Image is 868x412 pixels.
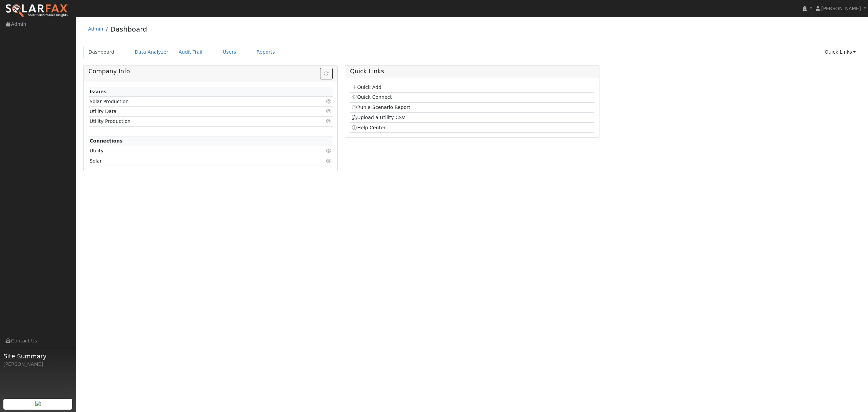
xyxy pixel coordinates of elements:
i: Click to view [325,109,332,114]
div: [PERSON_NAME] [3,361,73,368]
td: Utility [88,146,293,156]
a: Audit Trail [174,46,208,58]
img: retrieve [35,401,41,406]
img: SolarFax [5,4,69,18]
i: Click to view [325,158,332,163]
td: Solar [88,156,293,166]
a: Upload a Utility CSV [351,115,405,120]
h5: Company Info [88,68,333,75]
td: Utility Production [88,116,293,126]
a: Quick Connect [351,94,392,100]
i: Click to view [325,119,332,124]
span: [PERSON_NAME] [821,6,861,11]
a: Admin [88,26,103,32]
td: Utility Data [88,107,293,116]
a: Quick Links [820,46,861,58]
a: Dashboard [110,25,147,33]
a: Dashboard [83,46,120,58]
a: Quick Add [351,85,381,90]
h5: Quick Links [350,68,594,75]
td: Solar Production [88,97,293,107]
a: Run a Scenario Report [351,105,411,110]
span: Site Summary [3,352,73,361]
a: Data Analyzer [130,46,174,58]
i: Click to view [325,99,332,104]
a: Help Center [351,125,386,130]
i: Click to view [325,148,332,153]
strong: Issues [90,89,106,94]
a: Reports [252,46,280,58]
a: Users [218,46,241,58]
strong: Connections [90,138,123,144]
